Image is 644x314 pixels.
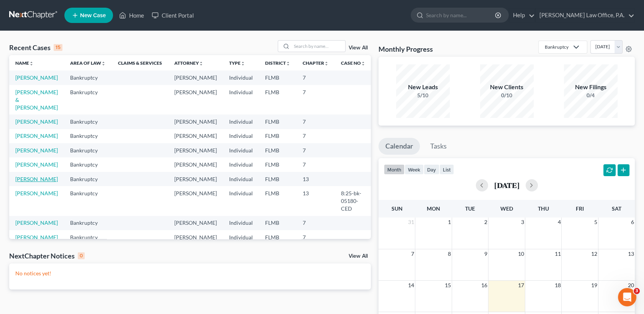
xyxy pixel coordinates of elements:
[64,129,112,143] td: Bankruptcy
[480,83,534,92] div: New Clients
[335,186,372,216] td: 8:25-bk-05180-CED
[168,216,223,230] td: [PERSON_NAME]
[494,181,519,189] h2: [DATE]
[297,216,335,230] td: 7
[64,186,112,216] td: Bankruptcy
[259,114,297,129] td: FLMB
[407,281,415,290] span: 14
[241,61,245,66] i: unfold_more
[297,157,335,172] td: 7
[297,129,335,143] td: 7
[517,281,525,290] span: 17
[148,8,198,22] a: Client Portal
[15,89,58,111] a: [PERSON_NAME] & [PERSON_NAME]
[297,172,335,186] td: 13
[349,45,368,51] a: View All
[199,61,203,66] i: unfold_more
[349,253,368,259] a: View All
[78,252,85,259] div: 0
[576,205,584,212] span: Fri
[483,249,488,258] span: 9
[54,44,62,51] div: 15
[483,218,488,227] span: 2
[480,92,534,99] div: 0/10
[29,61,34,66] i: unfold_more
[223,186,259,216] td: Individual
[405,164,424,175] button: week
[168,157,223,172] td: [PERSON_NAME]
[297,143,335,157] td: 7
[64,85,112,114] td: Bankruptcy
[223,143,259,157] td: Individual
[564,83,618,92] div: New Filings
[407,218,415,227] span: 31
[379,44,433,54] h3: Monthly Progress
[15,74,58,81] a: [PERSON_NAME]
[297,230,335,244] td: 7
[612,205,621,212] span: Sat
[426,8,496,22] input: Search by name...
[361,61,365,66] i: unfold_more
[590,249,598,258] span: 12
[520,218,525,227] span: 3
[168,143,223,157] td: [PERSON_NAME]
[223,172,259,186] td: Individual
[223,129,259,143] td: Individual
[223,70,259,85] td: Individual
[424,164,439,175] button: day
[15,161,58,168] a: [PERSON_NAME]
[480,281,488,290] span: 16
[15,60,34,66] a: Nameunfold_more
[259,230,297,244] td: FLMB
[64,172,112,186] td: Bankruptcy
[259,70,297,85] td: FLMB
[292,41,345,52] input: Search by name...
[15,234,58,240] a: [PERSON_NAME]
[447,249,452,258] span: 8
[590,281,598,290] span: 19
[627,281,635,290] span: 20
[64,230,112,244] td: Bankruptcy
[427,205,440,212] span: Mon
[64,114,112,129] td: Bankruptcy
[634,288,640,294] span: 3
[341,60,365,66] a: Case Nounfold_more
[15,190,58,196] a: [PERSON_NAME]
[384,164,405,175] button: month
[223,114,259,129] td: Individual
[64,157,112,172] td: Bankruptcy
[554,281,561,290] span: 18
[112,55,168,70] th: Claims & Services
[538,205,549,212] span: Thu
[396,83,450,92] div: New Leads
[618,288,636,306] iframe: Intercom live chat
[297,70,335,85] td: 7
[64,216,112,230] td: Bankruptcy
[545,44,569,50] div: Bankruptcy
[15,118,58,125] a: [PERSON_NAME]
[229,60,245,66] a: Typeunfold_more
[168,172,223,186] td: [PERSON_NAME]
[223,216,259,230] td: Individual
[168,129,223,143] td: [PERSON_NAME]
[297,85,335,114] td: 7
[223,157,259,172] td: Individual
[324,61,329,66] i: unfold_more
[223,230,259,244] td: Individual
[444,281,452,290] span: 15
[423,138,454,155] a: Tasks
[536,8,634,22] a: [PERSON_NAME] Law Office, P.A.
[70,60,106,66] a: Area of Lawunfold_more
[557,218,561,227] span: 4
[259,172,297,186] td: FLMB
[174,60,203,66] a: Attorneyunfold_more
[297,114,335,129] td: 7
[627,249,635,258] span: 13
[9,251,85,260] div: NextChapter Notices
[392,205,403,212] span: Sun
[265,60,290,66] a: Districtunfold_more
[500,205,513,212] span: Wed
[564,92,618,99] div: 0/4
[15,176,58,182] a: [PERSON_NAME]
[15,219,58,226] a: [PERSON_NAME]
